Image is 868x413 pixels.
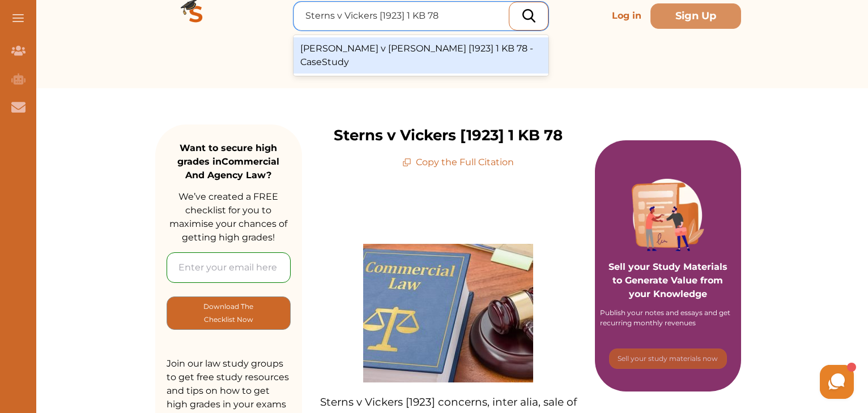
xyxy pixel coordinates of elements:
[293,37,548,74] div: [PERSON_NAME] v [PERSON_NAME] [1923] 1 KB 78 - CaseStudy
[363,244,533,382] img: Commercial-and-Agency-Law-feature-300x245.jpg
[169,191,287,243] span: We’ve created a FREE checklist for you to maximise your chances of getting high grades!
[607,5,646,27] p: Log in
[618,354,718,364] p: Sell your study materials now
[596,362,857,402] iframe: HelpCrunch
[334,124,563,147] p: Sterns v Vickers [1923] 1 KB 78
[402,156,514,169] p: Copy the Full Citation
[609,349,727,369] button: [object Object]
[522,9,535,23] img: search_icon
[167,252,291,283] input: Enter your email here
[632,179,704,251] img: Purple card image
[190,300,267,326] p: Download The Checklist Now
[650,3,741,29] button: Sign Up
[606,229,730,301] p: Sell your Study Materials to Generate Value from your Knowledge
[600,308,736,328] div: Publish your notes and essays and get recurring monthly revenues
[167,296,291,330] button: [object Object]
[177,143,279,180] strong: Want to secure high grades in Commercial And Agency Law ?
